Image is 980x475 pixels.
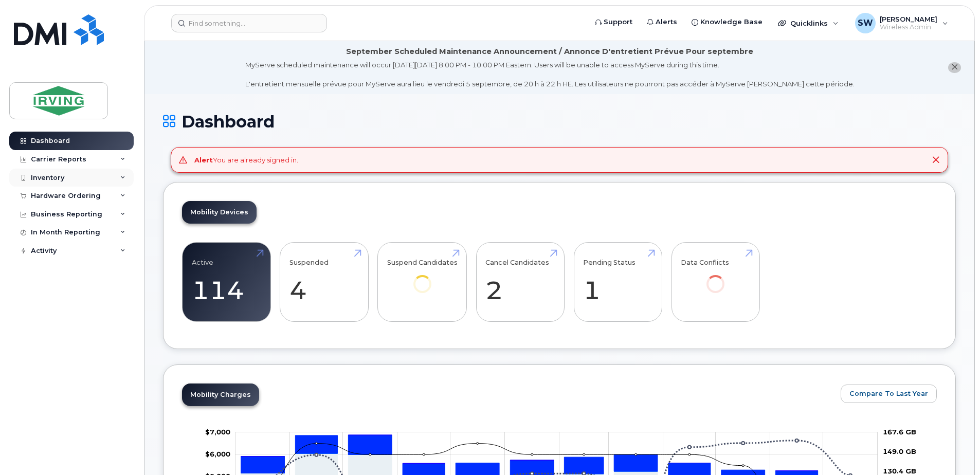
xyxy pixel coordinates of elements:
[205,449,230,458] g: $0
[883,447,916,455] tspan: 149.0 GB
[245,60,855,89] div: MyServe scheduled maintenance will occur [DATE][DATE] 8:00 PM - 10:00 PM Eastern. Users will be u...
[205,427,230,435] g: $0
[194,155,298,165] div: You are already signed in.
[205,449,230,458] tspan: $6,000
[841,385,937,403] button: Compare To Last Year
[948,62,961,73] button: close notification
[192,248,261,316] a: Active 114
[289,248,359,316] a: Suspended 4
[849,389,928,398] span: Compare To Last Year
[485,248,555,316] a: Cancel Candidates 2
[681,248,750,307] a: Data Conflicts
[346,46,753,57] div: September Scheduled Maintenance Announcement / Annonce D'entretient Prévue Pour septembre
[205,427,230,435] tspan: $7,000
[387,248,458,307] a: Suspend Candidates
[883,427,916,435] tspan: 167.6 GB
[163,113,956,131] h1: Dashboard
[583,248,652,316] a: Pending Status 1
[182,383,259,406] a: Mobility Charges
[883,467,916,475] tspan: 130.4 GB
[194,156,213,164] strong: Alert
[182,201,257,224] a: Mobility Devices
